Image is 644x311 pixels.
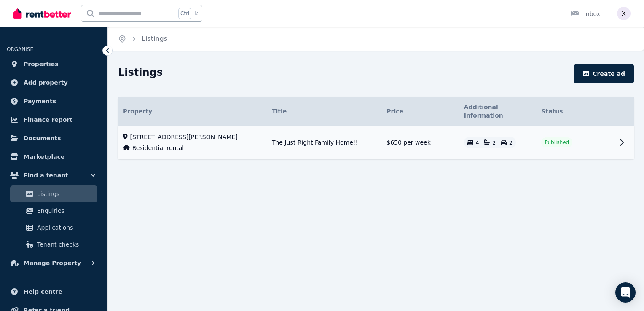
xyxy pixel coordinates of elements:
a: Applications [10,219,97,236]
span: ORGANISE [7,46,33,52]
a: Payments [7,93,101,110]
span: Enquiries [37,206,94,216]
span: Marketplace [24,152,64,162]
span: 2 [509,140,513,146]
a: Listings [10,185,97,202]
span: Manage Property [24,258,81,268]
span: Published [545,139,569,146]
span: Listings [37,189,94,199]
a: Properties [7,56,101,72]
span: Properties [24,59,59,69]
span: Find a tenant [24,170,68,180]
button: Find a tenant [7,167,101,184]
tr: [STREET_ADDRESS][PERSON_NAME]Residential rentalThe Just Right Family Home!!$650 per week422Published [118,126,634,159]
span: 2 [492,140,496,146]
span: Finance report [24,115,72,125]
span: Documents [24,133,61,143]
img: RentBetter [13,7,71,20]
a: Enquiries [10,202,97,219]
a: Documents [7,130,101,147]
span: 4 [476,140,479,146]
a: Tenant checks [10,236,97,253]
span: The Just Right Family Home!! [272,138,358,147]
span: Residential rental [132,144,184,152]
th: Price [381,97,459,126]
span: Title [272,107,287,115]
button: Manage Property [7,255,101,271]
span: Ctrl [178,8,191,19]
span: Listings [142,34,167,44]
span: k [195,10,198,17]
div: Inbox [571,10,600,18]
span: Applications [37,223,94,233]
span: Add property [24,78,68,88]
a: Marketplace [7,148,101,165]
span: Payments [24,96,56,106]
th: Additional Information [459,97,537,126]
img: xutracey@hotmail.com [617,7,631,20]
span: [STREET_ADDRESS][PERSON_NAME] [130,133,238,141]
button: Create ad [574,64,634,83]
th: Property [118,97,267,126]
a: Add property [7,74,101,91]
span: Help centre [24,287,62,297]
h1: Listings [118,66,163,79]
a: Finance report [7,111,101,128]
a: Help centre [7,283,101,300]
span: Tenant checks [37,239,94,249]
td: $650 per week [381,126,459,159]
div: Open Intercom Messenger [615,282,636,303]
th: Status [536,97,614,126]
nav: Breadcrumb [108,27,177,51]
